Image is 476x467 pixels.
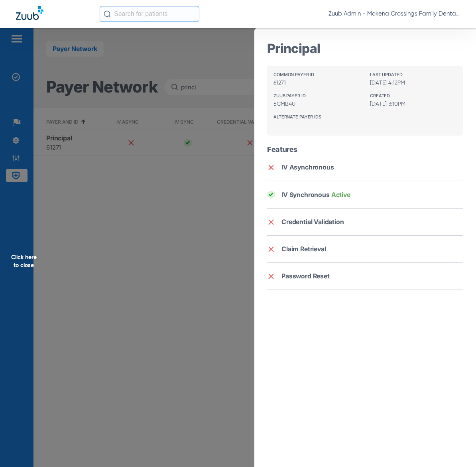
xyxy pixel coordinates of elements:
div: Password Reset [281,272,330,280]
span: [DATE] 3:10PM [370,101,405,107]
img: check icon [267,191,275,199]
span: Common Payer ID [273,72,360,77]
span: Created [370,93,457,99]
span: Alternate Payer IDs [273,114,360,120]
div: Claim Retrieval [281,245,326,253]
span: 5CMB4U [273,101,295,107]
div: Credential Validation [281,218,344,226]
span: Zuub Payer ID [273,93,360,99]
span: Last Updated [370,72,457,77]
span: Zuub Admin - Mokena Crossings Family Dental [328,10,460,18]
span: 61271 [273,80,286,86]
img: Search Icon [104,10,111,18]
div: IV Asynchronous [281,164,334,171]
h6: Features [267,145,463,154]
div: IV Synchronous [281,191,350,199]
span: [DATE] 4:12PM [370,80,405,86]
span: -- [273,122,279,128]
span: Active [331,191,350,199]
input: Search for patients [100,6,199,22]
img: Zuub Logo [16,6,43,20]
h3: Principal [267,41,463,56]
